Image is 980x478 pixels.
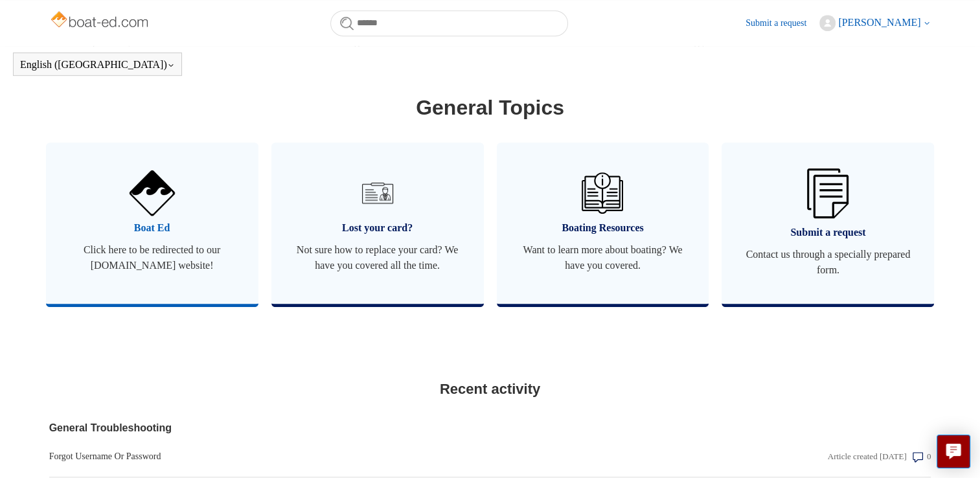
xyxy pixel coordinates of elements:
button: [PERSON_NAME] [819,15,931,31]
a: Submit a request Contact us through a specially prepared form. [722,142,934,304]
a: Forgot Username Or Password [49,450,667,463]
h1: General Topics [49,92,931,123]
h2: Recent activity [49,378,931,400]
span: Contact us through a specially prepared form. [741,247,915,278]
a: Lost your card? Not sure how to replace your card? We have you covered all the time. [271,142,484,304]
span: Not sure how to replace your card? We have you covered all the time. [291,242,464,273]
input: Search [330,10,568,36]
a: Boat Ed Click here to be redirected to our [DOMAIN_NAME] website! [46,142,258,304]
span: [PERSON_NAME] [838,17,920,28]
img: 01HZPCYVZMCNPYXCC0DPA2R54M [582,172,623,214]
a: Submit a request [746,16,819,30]
span: Want to learn more about boating? We have you covered. [516,242,690,273]
img: 01HZPCYVNCVF44JPJQE4DN11EA [129,170,174,216]
span: Lost your card? [291,220,464,236]
span: Click here to be redirected to our [DOMAIN_NAME] website! [65,242,239,273]
img: Boat-Ed Help Center home page [49,8,152,34]
span: Boating Resources [516,220,690,236]
span: Boat Ed [65,220,239,236]
img: 01HZPCYVT14CG9T703FEE4SFXC [357,172,398,214]
a: General Troubleshooting [49,420,667,436]
a: Boating Resources Want to learn more about boating? We have you covered. [497,142,709,304]
span: Submit a request [741,225,915,240]
div: Article created [DATE] [828,450,907,463]
button: Live chat [937,435,970,468]
button: English ([GEOGRAPHIC_DATA]) [20,59,175,71]
img: 01HZPCYW3NK71669VZTW7XY4G9 [807,168,849,218]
